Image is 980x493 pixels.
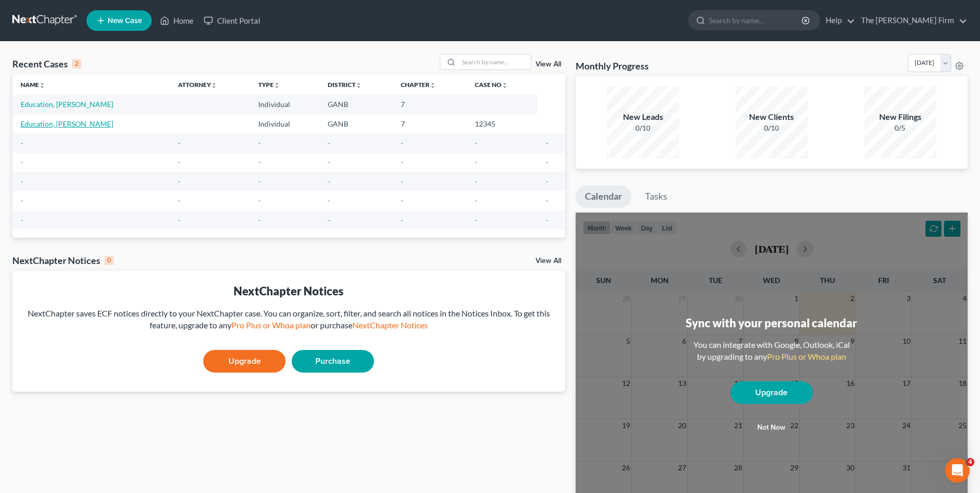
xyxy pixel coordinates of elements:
span: - [475,177,477,186]
span: - [401,177,403,186]
a: Pro Plus or Whoa plan [231,320,311,330]
div: Sync with your personal calendar [686,315,857,331]
span: - [328,216,330,224]
iframe: Intercom live chat [945,458,970,483]
span: 4 [966,458,974,466]
a: Help [821,11,855,30]
span: - [258,157,261,166]
span: - [546,157,548,166]
span: - [258,138,261,147]
span: - [328,138,330,147]
span: - [21,216,23,224]
span: - [401,196,403,205]
td: GANB [319,95,392,114]
a: Attorneyunfold_more [178,81,217,89]
span: - [21,138,23,147]
div: 0/5 [864,123,936,133]
td: 7 [393,114,467,133]
span: - [178,216,181,224]
span: - [475,196,477,205]
a: The [PERSON_NAME] Firm [856,11,967,30]
a: Typeunfold_more [258,81,280,89]
div: 0/10 [607,123,679,133]
button: Not now [730,417,813,438]
a: Upgrade [730,381,813,404]
span: - [475,157,477,166]
td: Individual [250,114,320,133]
div: New Leads [607,111,679,123]
div: New Clients [736,111,808,123]
td: GANB [319,114,392,133]
a: Chapterunfold_more [401,81,436,89]
div: 2 [72,59,81,68]
div: NextChapter Notices [21,283,557,299]
div: NextChapter Notices [12,254,114,267]
input: Search by name... [459,55,531,69]
div: NextChapter saves ECF notices directly to your NextChapter case. You can organize, sort, filter, ... [21,308,557,331]
h3: Monthly Progress [576,60,649,72]
a: Case Nounfold_more [475,81,508,89]
a: Client Portal [199,11,265,30]
i: unfold_more [39,82,45,89]
i: unfold_more [430,82,436,89]
a: View All [536,257,561,265]
a: Pro Plus or Whoa plan [767,351,846,361]
div: New Filings [864,111,936,123]
span: - [178,177,181,186]
a: Nameunfold_more [21,81,45,89]
span: - [178,138,181,147]
span: - [21,157,23,166]
a: Calendar [576,185,631,208]
span: - [328,177,330,186]
span: - [401,157,403,166]
span: - [546,138,548,147]
a: Upgrade [203,350,286,373]
span: - [21,177,23,186]
span: - [546,216,548,224]
span: - [258,196,261,205]
span: - [258,177,261,186]
span: - [328,157,330,166]
a: Education, [PERSON_NAME] [21,119,113,128]
div: You can integrate with Google, Outlook, iCal by upgrading to any [689,339,854,363]
span: - [401,138,403,147]
a: Purchase [292,350,374,373]
span: New Case [108,17,142,25]
a: Home [155,11,199,30]
span: - [178,157,181,166]
i: unfold_more [274,82,280,89]
span: - [258,216,261,224]
td: 12345 [467,114,538,133]
span: - [546,196,548,205]
span: - [546,177,548,186]
a: View All [536,61,561,68]
div: Recent Cases [12,58,81,70]
a: Tasks [636,185,676,208]
div: 0 [104,256,114,265]
span: - [328,196,330,205]
span: - [475,216,477,224]
td: 7 [393,95,467,114]
a: Districtunfold_more [328,81,362,89]
a: Education, [PERSON_NAME] [21,100,113,109]
span: - [21,196,23,205]
i: unfold_more [355,82,362,89]
td: Individual [250,95,320,114]
i: unfold_more [502,82,508,89]
i: unfold_more [211,82,217,89]
span: - [401,216,403,224]
div: 0/10 [736,123,808,133]
a: NextChapter Notices [352,320,428,330]
span: - [178,196,181,205]
input: Search by name... [709,11,803,30]
span: - [475,138,477,147]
